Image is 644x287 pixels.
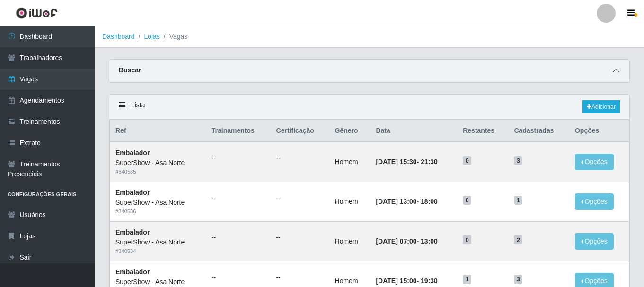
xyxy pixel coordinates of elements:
[115,228,150,236] strong: Embalador
[575,193,614,210] button: Opções
[276,153,324,163] ul: --
[370,120,457,142] th: Data
[16,7,58,19] img: CoreUI Logo
[206,120,271,142] th: Trainamentos
[212,233,265,243] ul: --
[329,221,371,261] td: Homem
[376,198,437,205] strong: -
[115,158,200,168] div: SuperShow - Asa Norte
[102,33,135,40] a: Dashboard
[376,158,437,165] strong: -
[276,233,324,243] ul: --
[115,208,200,216] div: # 340536
[329,182,371,222] td: Homem
[212,272,265,282] ul: --
[376,277,416,285] time: [DATE] 15:00
[110,120,206,142] th: Ref
[115,198,200,208] div: SuperShow - Asa Norte
[144,33,159,40] a: Lojas
[575,233,614,250] button: Opções
[514,275,522,284] span: 3
[421,198,438,205] time: 18:00
[160,32,188,42] li: Vagas
[376,237,437,245] strong: -
[463,235,471,244] span: 0
[463,196,471,205] span: 0
[421,158,438,165] time: 21:30
[376,277,437,285] strong: -
[421,277,438,285] time: 19:30
[514,196,522,205] span: 1
[276,272,324,282] ul: --
[376,237,416,245] time: [DATE] 07:00
[212,193,265,203] ul: --
[95,26,644,48] nav: breadcrumb
[329,142,371,182] td: Homem
[115,277,200,287] div: SuperShow - Asa Norte
[115,168,200,176] div: # 340535
[109,95,629,120] div: Lista
[329,120,371,142] th: Gênero
[276,193,324,203] ul: --
[569,120,629,142] th: Opções
[271,120,329,142] th: Certificação
[582,100,620,113] a: Adicionar
[463,156,471,165] span: 0
[115,149,150,157] strong: Embalador
[508,120,569,142] th: Cadastradas
[463,275,471,284] span: 1
[421,237,438,245] time: 13:00
[514,235,522,244] span: 2
[457,120,508,142] th: Restantes
[115,189,150,196] strong: Embalador
[115,268,150,276] strong: Embalador
[115,237,200,247] div: SuperShow - Asa Norte
[212,153,265,163] ul: --
[376,158,416,165] time: [DATE] 15:30
[376,198,416,205] time: [DATE] 13:00
[514,156,522,165] span: 3
[119,66,141,74] strong: Buscar
[115,247,200,255] div: # 340534
[575,154,614,170] button: Opções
